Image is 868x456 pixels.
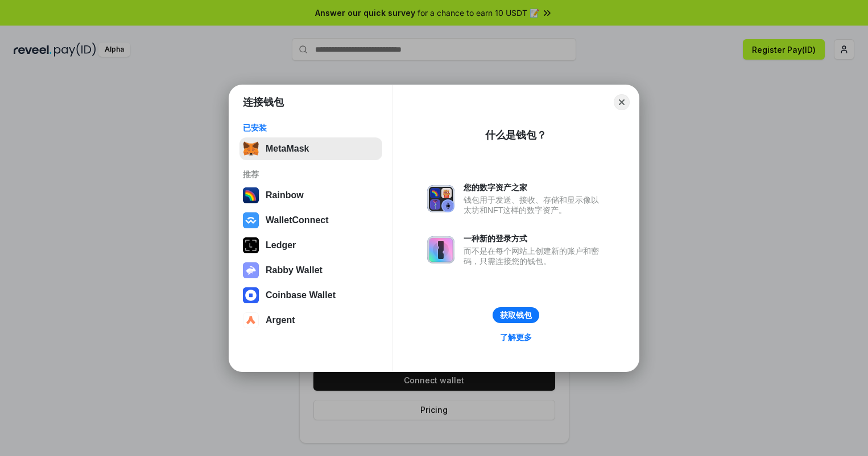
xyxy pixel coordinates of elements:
img: svg+xml,%3Csvg%20width%3D%22120%22%20height%3D%22120%22%20viewBox%3D%220%200%20120%20120%22%20fil... [243,187,259,203]
button: Rainbow [239,184,382,207]
button: MetaMask [239,137,382,160]
div: 了解更多 [500,332,532,342]
img: svg+xml,%3Csvg%20xmlns%3D%22http%3A%2F%2Fwww.w3.org%2F2000%2Fsvg%22%20fill%3D%22none%22%20viewBox... [427,185,454,212]
button: Argent [239,309,382,332]
div: 什么是钱包？ [485,128,547,142]
div: 已安装 [243,123,379,133]
div: MetaMask [266,144,309,154]
div: WalletConnect [266,215,329,225]
button: Ledger [239,234,382,257]
button: Coinbase Wallet [239,284,382,307]
h1: 连接钱包 [243,95,284,109]
button: 获取钱包 [493,307,539,323]
button: Close [614,94,630,110]
img: svg+xml,%3Csvg%20xmlns%3D%22http%3A%2F%2Fwww.w3.org%2F2000%2Fsvg%22%20width%3D%2228%22%20height%3... [243,237,259,253]
img: svg+xml,%3Csvg%20width%3D%2228%22%20height%3D%2228%22%20viewBox%3D%220%200%2028%2028%22%20fill%3D... [243,312,259,328]
div: 推荐 [243,169,379,179]
img: svg+xml,%3Csvg%20width%3D%2228%22%20height%3D%2228%22%20viewBox%3D%220%200%2028%2028%22%20fill%3D... [243,212,259,228]
div: Rabby Wallet [266,265,323,275]
button: WalletConnect [239,209,382,232]
a: 了解更多 [493,330,539,345]
div: 获取钱包 [500,310,532,320]
div: Argent [266,315,295,325]
div: 钱包用于发送、接收、存储和显示像以太坊和NFT这样的数字资产。 [464,195,605,215]
div: 一种新的登录方式 [464,233,605,244]
img: svg+xml,%3Csvg%20fill%3D%22none%22%20height%3D%2233%22%20viewBox%3D%220%200%2035%2033%22%20width%... [243,141,259,157]
div: Rainbow [266,190,304,200]
button: Rabby Wallet [239,259,382,282]
div: 您的数字资产之家 [464,182,605,193]
img: svg+xml,%3Csvg%20xmlns%3D%22http%3A%2F%2Fwww.w3.org%2F2000%2Fsvg%22%20fill%3D%22none%22%20viewBox... [427,236,454,263]
img: svg+xml,%3Csvg%20width%3D%2228%22%20height%3D%2228%22%20viewBox%3D%220%200%2028%2028%22%20fill%3D... [243,287,259,303]
img: svg+xml,%3Csvg%20xmlns%3D%22http%3A%2F%2Fwww.w3.org%2F2000%2Fsvg%22%20fill%3D%22none%22%20viewBox... [243,262,259,278]
div: Ledger [266,240,296,250]
div: Coinbase Wallet [266,290,336,300]
div: 而不是在每个网站上创建新的账户和密码，只需连接您的钱包。 [464,246,605,266]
